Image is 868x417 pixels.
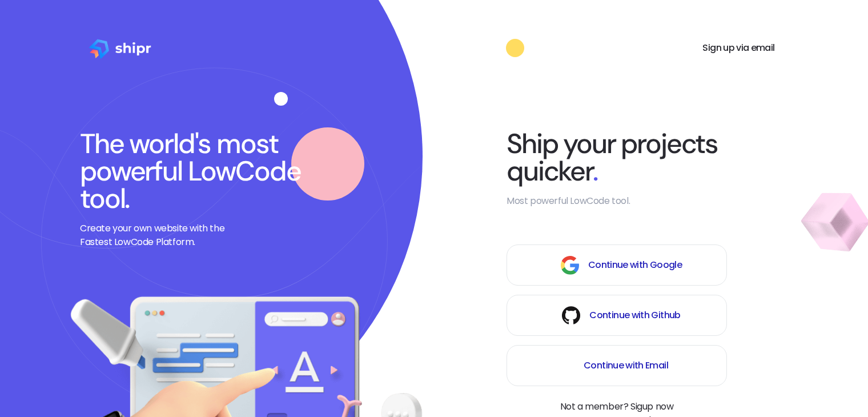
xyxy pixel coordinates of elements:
div: Ship your projects quicker [507,130,727,185]
button: Sign up via email [689,27,788,69]
div: Create your own website with the Fastest LowCode Platform. [80,222,240,249]
div: Most powerful LowCode tool. [507,194,727,208]
button: Continue with Email [507,345,727,386]
div: The world's most powerful LowCode tool. [80,130,337,212]
span: . [593,153,597,189]
a: Not a member? Sigup now [560,400,674,414]
button: Continue with Google [507,244,727,286]
button: Continue with Github [507,295,727,336]
span: Continue with Google [588,258,682,272]
span: Continue with Email [584,359,668,372]
span: Continue with Github [589,308,680,322]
